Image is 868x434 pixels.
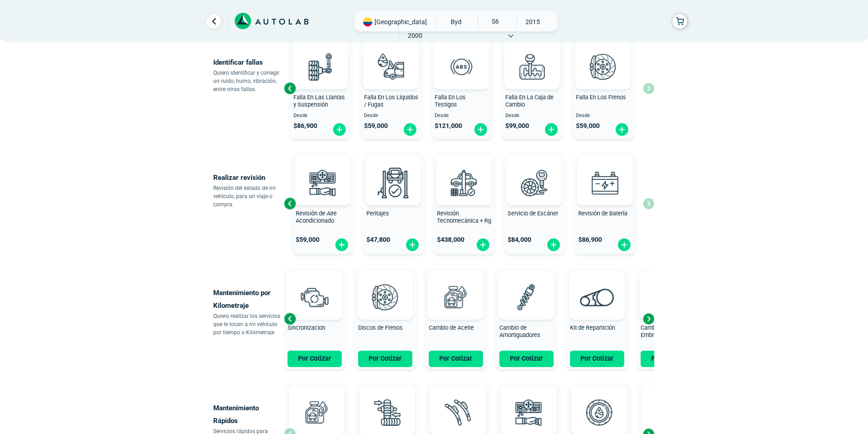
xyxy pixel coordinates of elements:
[438,392,478,432] img: plumillas-v3.svg
[296,236,319,244] span: $ 59,000
[546,238,561,252] img: fi_plus-circle2.svg
[375,17,427,26] span: [GEOGRAPHIC_DATA]
[641,324,684,339] span: Cambio de Kit de Embrague
[450,158,478,185] img: AD0BCuuxAAAAAElFTkSuQmCC
[583,272,611,300] img: AD0BCuuxAAAAAElFTkSuQmCC
[425,268,487,369] button: Cambio de Aceite Por Cotizar
[435,113,489,119] span: Desde
[585,163,625,203] img: cambio_bateria-v3.svg
[442,46,482,87] img: diagnostic_diagnostic_abs-v3.svg
[499,351,554,367] button: Por Cotizar
[292,153,354,254] button: Revisión de Aire Acondicionado $59,000
[513,272,540,300] img: AD0BCuuxAAAAAElFTkSuQmCC
[213,56,284,69] p: Identificar fallas
[437,236,464,244] span: $ 438,000
[354,268,416,369] button: Discos de Frenos Por Cotizar
[508,236,531,244] span: $ 84,000
[405,238,420,252] img: fi_plus-circle2.svg
[435,94,466,108] span: Falla En Los Testigos
[476,238,490,252] img: fi_plus-circle2.svg
[365,277,405,317] img: frenos2-v3.svg
[371,46,411,87] img: diagnostic_gota-de-sangre-v3.svg
[586,388,613,415] img: AD0BCuuxAAAAAElFTkSuQmCC
[374,388,401,415] img: AD0BCuuxAAAAAElFTkSuQmCC
[572,38,634,139] button: Falla En Los Frenos Desde $59,000
[566,268,628,369] button: Kit de Repartición Por Cotizar
[436,277,476,317] img: cambio_de_aceite-v3.svg
[334,238,349,252] img: fi_plus-circle2.svg
[429,351,483,367] button: Por Cotizar
[371,272,399,300] img: AD0BCuuxAAAAAElFTkSuQmCC
[505,113,560,119] span: Desde
[288,324,325,331] span: Sincronizacion
[444,163,484,203] img: revision_tecno_mecanica-v3.svg
[583,46,623,87] img: diagnostic_disco-de-freno-v3.svg
[213,171,284,184] p: Realizar revisión
[284,268,345,369] button: Sincronizacion Por Cotizar
[283,82,297,95] div: Previous slide
[440,15,473,29] span: BYD
[517,15,549,29] span: 2015
[506,277,546,317] img: amortiguadores-v3.svg
[444,388,472,415] img: AD0BCuuxAAAAAElFTkSuQmCC
[297,392,337,432] img: cambio_de_aceite-v3.svg
[294,277,334,317] img: sincronizacion-v3.svg
[283,197,297,210] div: Previous slide
[576,94,626,101] span: Falla En Los Frenos
[380,158,407,185] img: AD0BCuuxAAAAAElFTkSuQmCC
[514,163,555,203] img: escaner-v3.svg
[293,113,348,119] span: Desde
[473,123,488,137] img: fi_plus-circle2.svg
[366,210,389,217] span: Peritajes
[283,312,297,326] div: Previous slide
[637,268,699,369] button: Cambio de Kit de Embrague Por Cotizar
[502,38,563,139] button: Falla En La Caja de Cambio Desde $99,000
[512,46,552,87] img: diagnostic_caja-de-cambios-v3.svg
[358,351,412,367] button: Por Cotizar
[442,272,469,300] img: AD0BCuuxAAAAAElFTkSuQmCC
[521,158,548,185] img: AD0BCuuxAAAAAElFTkSuQmCC
[647,277,688,317] img: kit_de_embrague-v3.svg
[575,153,636,254] button: Revisión de Batería $86,900
[363,153,424,254] button: Peritajes $47,800
[508,210,558,217] span: Servicio de Escáner
[435,122,462,130] span: $ 121,000
[290,38,351,139] button: Falla En Las Llantas y Suspensión Desde $86,900
[293,94,345,108] span: Falla En Las Llantas y Suspensión
[206,14,221,29] a: Ir al paso anterior
[505,122,529,130] span: $ 99,000
[303,388,330,415] img: AD0BCuuxAAAAAElFTkSuQmCC
[364,122,388,130] span: $ 59,000
[366,236,390,244] span: $ 47,800
[641,351,695,367] button: Por Cotizar
[429,324,474,331] span: Cambio de Aceite
[433,153,495,254] button: Revisión Tecnomecánica + Rg $438,000
[505,94,554,108] span: Falla En La Caja de Cambio
[576,122,600,130] span: $ 59,000
[570,324,615,331] span: Kit de Repartición
[544,123,559,137] img: fi_plus-circle2.svg
[615,123,629,137] img: fi_plus-circle2.svg
[363,17,372,26] img: Flag of COLOMBIA
[508,392,549,432] img: aire_acondicionado-v3.svg
[213,69,284,93] p: Quiero identificar y corregir un ruido, humo, vibración, entre otras fallas.
[213,402,284,427] p: Mantenimiento Rápidos
[579,392,619,432] img: liquido_frenos-v3.svg
[213,286,284,312] p: Mantenimiento por Kilometraje
[293,122,317,130] span: $ 86,900
[296,210,337,225] span: Revisión de Aire Acondicionado
[642,312,655,326] div: Next slide
[591,158,619,185] img: AD0BCuuxAAAAAElFTkSuQmCC
[288,351,342,367] button: Por Cotizar
[504,153,565,254] button: Servicio de Escáner $84,000
[303,163,343,203] img: aire_acondicionado-v3.svg
[373,163,413,203] img: peritaje-v3.svg
[437,210,491,225] span: Revisión Tecnomecánica + Rg
[213,184,284,209] p: Revisión del estado de mi vehículo, para un viaje o compra.
[650,392,690,432] img: liquido_refrigerante-v3.svg
[300,46,340,87] img: diagnostic_suspension-v3.svg
[576,113,630,119] span: Desde
[364,94,418,108] span: Falla En Los Liquidos / Fugas
[578,210,627,217] span: Revisión de Batería
[367,392,407,432] img: alineacion_y_balanceo-v3.svg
